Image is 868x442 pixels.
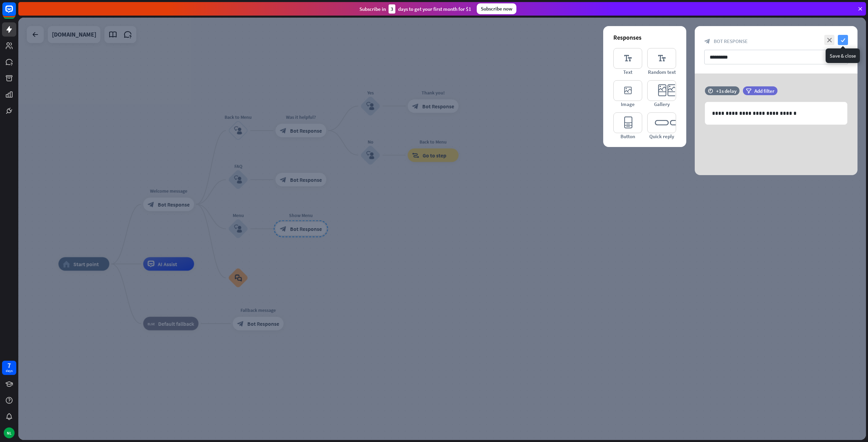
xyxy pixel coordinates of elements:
div: days [6,369,13,373]
button: Open LiveChat chat widget [5,3,26,23]
div: +1s delay [716,88,736,94]
i: close [824,35,834,45]
i: time [708,88,713,93]
div: NL [4,427,15,438]
i: filter [746,88,751,93]
i: block_bot_response [704,38,710,44]
i: check [838,35,848,45]
span: Add filter [754,88,774,94]
div: Subscribe now [477,3,516,14]
div: Subscribe in days to get your first month for $1 [359,4,471,14]
div: 3 [389,4,395,14]
a: 7 days [2,361,16,375]
span: Bot Response [714,38,748,44]
div: 7 [7,362,11,369]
